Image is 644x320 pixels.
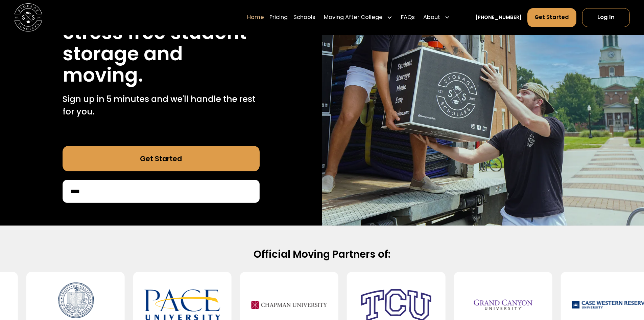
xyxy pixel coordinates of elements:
a: Get Started [527,8,577,27]
a: Schools [293,8,315,27]
img: Storage Scholars main logo [14,3,42,31]
a: [PHONE_NUMBER] [475,14,522,21]
div: About [423,14,440,22]
h1: Stress free student storage and moving. [63,22,260,86]
a: FAQs [401,8,415,27]
div: About [421,8,453,27]
a: Get Started [63,146,260,171]
h2: Official Moving Partners of: [97,248,547,261]
div: Moving After College [324,14,383,22]
div: Moving After College [321,8,396,27]
a: Home [247,8,264,27]
a: Pricing [269,8,288,27]
a: Log In [582,8,630,27]
p: Sign up in 5 minutes and we'll handle the rest for you. [63,93,260,118]
a: home [14,3,42,31]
